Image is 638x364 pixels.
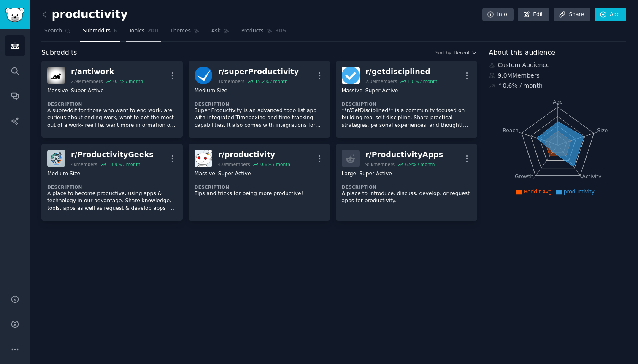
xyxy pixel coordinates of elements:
[365,150,443,160] div: r/ ProductivityApps
[47,107,177,129] p: A subreddit for those who want to end work, are curious about ending work, want to get the most o...
[489,71,627,80] div: 9.0M Members
[582,174,601,179] tspan: Activity
[241,27,264,35] span: Products
[195,67,212,84] img: superProductivity
[195,107,324,129] p: Super Productivity is an advanced todo list app with integrated Timeboxing and time tracking capa...
[498,81,543,90] div: ↑ 0.6 % / month
[218,78,245,84] div: 1k members
[454,50,477,56] button: Recent
[365,67,438,77] div: r/ getdisciplined
[524,189,552,195] span: Reddit Avg
[218,170,251,178] div: Super Active
[342,107,471,129] p: **r/GetDisciplined** is a community focused on building real self-discipline. Share practical str...
[41,48,77,58] span: Subreddits
[126,24,161,42] a: Topics200
[47,190,177,212] p: A place to become productive, using apps & technology in our advantage. Share knowledge, tools, a...
[71,78,103,84] div: 2.9M members
[218,67,299,77] div: r/ superProductivity
[189,144,330,221] a: productivityr/productivity4.0Mmembers0.6% / monthMassiveSuper ActiveDescriptionTips and tricks fo...
[41,24,74,42] a: Search
[83,27,111,35] span: Subreddits
[71,161,97,167] div: 4k members
[595,8,626,22] a: Add
[218,150,290,160] div: r/ productivity
[114,27,117,35] span: 6
[515,174,533,179] tspan: Growth
[195,184,324,190] dt: Description
[365,78,397,84] div: 2.0M members
[342,67,360,84] img: getdisciplined
[435,50,451,56] div: Sort by
[336,144,477,221] a: r/ProductivityApps95kmembers6.9% / monthLargeSuper ActiveDescriptionA place to introduce, discuss...
[342,170,356,178] div: Large
[44,27,62,35] span: Search
[211,27,221,35] span: Ask
[195,170,215,178] div: Massive
[408,78,438,84] div: 1.0 % / month
[342,101,471,107] dt: Description
[71,67,143,77] div: r/ antiwork
[554,8,590,22] a: Share
[195,87,227,95] div: Medium Size
[167,24,203,42] a: Themes
[41,8,128,21] h2: productivity
[170,27,191,35] span: Themes
[597,127,608,133] tspan: Size
[41,61,183,138] a: antiworkr/antiwork2.9Mmembers0.1% / monthMassiveSuper ActiveDescriptionA subreddit for those who ...
[342,190,471,205] p: A place to introduce, discuss, develop, or request apps for productivity.
[148,27,159,35] span: 200
[503,127,519,133] tspan: Reach
[342,184,471,190] dt: Description
[255,78,288,84] div: 15.2 % / month
[276,27,287,35] span: 305
[129,27,144,35] span: Topics
[405,161,435,167] div: 6.9 % / month
[454,50,470,56] span: Recent
[553,99,563,105] tspan: Age
[489,48,555,58] span: About this audience
[71,150,154,160] div: r/ ProductivityGeeks
[113,78,143,84] div: 0.1 % / month
[518,8,549,22] a: Edit
[342,87,362,95] div: Massive
[108,161,141,167] div: 18.9 % / month
[482,8,514,22] a: Info
[47,101,177,107] dt: Description
[365,161,395,167] div: 95k members
[365,87,398,95] div: Super Active
[359,170,392,178] div: Super Active
[47,184,177,190] dt: Description
[80,24,120,42] a: Subreddits6
[336,61,477,138] a: getdisciplinedr/getdisciplined2.0Mmembers1.0% / monthMassiveSuper ActiveDescription**r/GetDiscipl...
[238,24,289,42] a: Products305
[195,101,324,107] dt: Description
[208,24,232,42] a: Ask
[195,150,212,167] img: productivity
[47,150,65,167] img: ProductivityGeeks
[47,87,68,95] div: Massive
[489,61,627,70] div: Custom Audience
[260,161,290,167] div: 0.6 % / month
[195,190,324,198] p: Tips and tricks for being more productive!
[189,61,330,138] a: superProductivityr/superProductivity1kmembers15.2% / monthMedium SizeDescriptionSuper Productivit...
[47,170,80,178] div: Medium Size
[5,8,24,22] img: GummySearch logo
[41,144,183,221] a: ProductivityGeeksr/ProductivityGeeks4kmembers18.9% / monthMedium SizeDescriptionA place to become...
[564,189,595,195] span: productivity
[218,161,250,167] div: 4.0M members
[47,67,65,84] img: antiwork
[71,87,104,95] div: Super Active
